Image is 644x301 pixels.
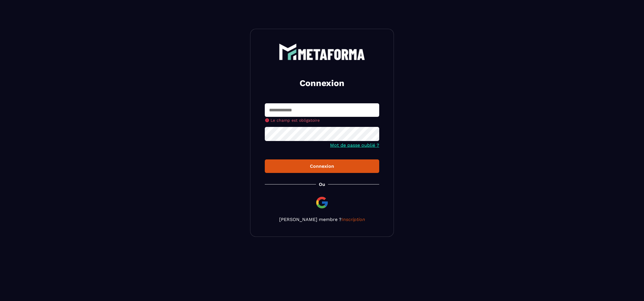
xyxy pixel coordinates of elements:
a: Inscription [342,217,365,222]
span: Le champ est obligatoire [271,118,320,123]
a: logo [265,43,379,60]
div: Connexion [269,163,375,169]
img: logo [279,43,365,60]
h2: Connexion [272,77,372,89]
img: google [315,196,329,209]
button: Connexion [265,159,379,173]
p: Ou [319,182,325,187]
p: [PERSON_NAME] membre ? [265,217,379,222]
a: Mot de passe oublié ? [330,142,379,148]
